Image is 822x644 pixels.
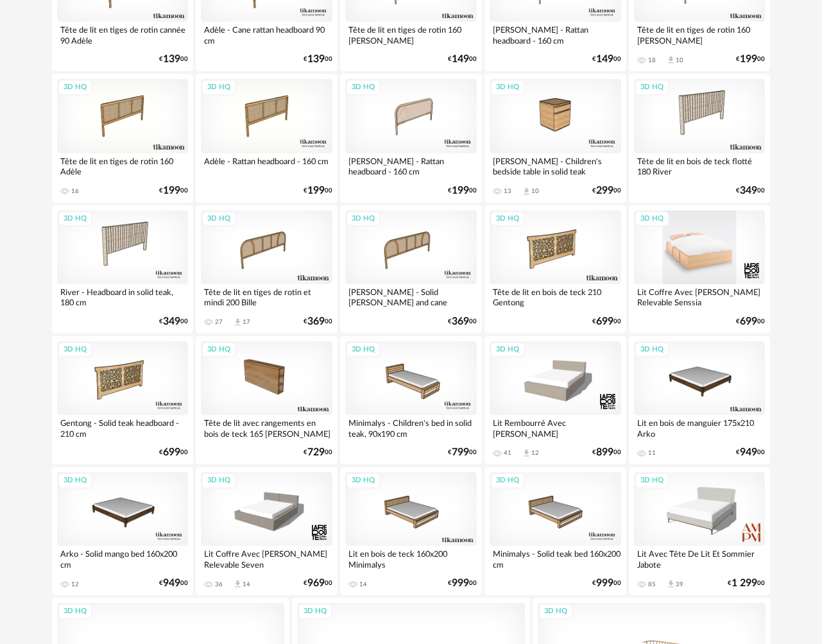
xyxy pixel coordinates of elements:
div: [PERSON_NAME] - Solid [PERSON_NAME] and cane headboard, 200 cm [345,284,477,310]
div: € 00 [159,579,188,588]
span: 199 [307,187,325,195]
div: 85 [648,580,656,588]
div: € 00 [304,579,332,588]
div: Lit Coffre Avec [PERSON_NAME] Relevable Seven [201,546,332,572]
div: Tête de lit en tiges de rotin 160 Adèle [57,153,189,179]
div: 10 [676,56,683,64]
div: € 00 [304,55,332,64]
a: 3D HQ Tête de lit en tiges de rotin 160 Adèle 16 €19900 [52,74,194,202]
a: 3D HQ Gentong - Solid teak headboard - 210 cm €69900 [52,336,194,464]
div: Tête de lit en tiges de rotin 160 [PERSON_NAME] [345,22,477,47]
div: 3D HQ [346,473,381,489]
span: Download icon [233,579,243,589]
a: 3D HQ Lit en bois de manguier 175x210 Arko 11 €94900 [629,336,771,464]
a: 3D HQ Tête de lit en tiges de rotin et mindi 200 Bille 27 Download icon 17 €36900 [196,205,338,334]
div: Tête de lit en bois de teck 210 Gentong [490,284,621,310]
div: 3D HQ [538,604,573,620]
div: Lit en bois de teck 160x200 Minimalys [345,546,477,572]
div: € 00 [592,55,621,64]
div: Adèle - Cane rattan headboard 90 cm [201,22,332,47]
div: Tête de lit avec rangements en bois de teck 165 [PERSON_NAME] [201,415,332,441]
div: Lit Rembourré Avec [PERSON_NAME] [490,415,621,441]
a: 3D HQ Minimalys - Solid teak bed 160x200 cm €99900 [484,467,626,595]
div: Tête de lit en tiges de rotin 160 [PERSON_NAME] [634,22,766,47]
span: 999 [596,579,613,588]
div: 3D HQ [490,473,525,489]
div: 3D HQ [490,342,525,358]
div: € 00 [448,318,477,326]
span: 949 [163,579,180,588]
div: 3D HQ [58,604,92,620]
div: 3D HQ [58,473,92,489]
div: 3D HQ [635,80,669,96]
span: 139 [163,55,180,64]
div: 3D HQ [635,473,669,489]
div: 12 [71,580,79,588]
div: 3D HQ [58,342,92,358]
span: 199 [452,187,469,195]
a: 3D HQ [PERSON_NAME] - Children's bedside table in solid teak 13 Download icon 10 €29900 [484,74,626,202]
div: 13 [504,187,511,195]
div: [PERSON_NAME] - Rattan headboard - 160 cm [490,22,621,47]
div: Arko - Solid mango bed 160x200 cm [57,546,189,572]
span: 369 [307,318,325,326]
div: 16 [71,187,79,195]
div: [PERSON_NAME] - Children's bedside table in solid teak [490,153,621,179]
div: € 00 [592,187,621,195]
a: 3D HQ [PERSON_NAME] - Rattan headboard - 160 cm €19900 [340,74,482,202]
div: 3D HQ [201,342,236,358]
span: 299 [596,187,613,195]
span: 1 299 [732,579,757,588]
div: 41 [504,449,511,457]
a: 3D HQ Tête de lit en bois de teck flotté 180 River €34900 [629,74,771,202]
span: Download icon [666,579,676,589]
div: € 00 [448,448,477,457]
span: 729 [307,448,325,457]
span: 969 [307,579,325,588]
div: € 00 [736,318,765,326]
div: € 00 [159,187,188,195]
a: 3D HQ [PERSON_NAME] - Solid [PERSON_NAME] and cane headboard, 200 cm €36900 [340,205,482,334]
span: 699 [163,448,180,457]
a: 3D HQ Lit Avec Tête De Lit Et Sommier Jabote 85 Download icon 39 €1 29900 [629,467,771,595]
span: Download icon [522,187,531,196]
div: € 00 [592,448,621,457]
span: 149 [452,55,469,64]
div: 36 [215,580,223,588]
div: [PERSON_NAME] - Rattan headboard - 160 cm [345,153,477,179]
div: € 00 [728,579,765,588]
div: € 00 [592,579,621,588]
a: 3D HQ Arko - Solid mango bed 160x200 cm 12 €94900 [52,467,194,595]
span: 349 [163,318,180,326]
div: € 00 [304,448,332,457]
div: 11 [648,449,656,457]
div: € 00 [448,55,477,64]
div: 3D HQ [635,342,669,358]
div: Lit Coffre Avec [PERSON_NAME] Relevable Senssia [634,284,766,310]
div: € 00 [304,318,332,326]
div: 3D HQ [201,473,236,489]
div: 10 [531,187,539,195]
span: 949 [740,448,757,457]
span: 369 [452,318,469,326]
span: 999 [452,579,469,588]
span: 349 [740,187,757,195]
a: 3D HQ Adèle - Rattan headboard - 160 cm €19900 [196,74,338,202]
a: 3D HQ Lit en bois de teck 160x200 Minimalys 14 €99900 [340,467,482,595]
a: 3D HQ Lit Coffre Avec [PERSON_NAME] Relevable Seven 36 Download icon 14 €96900 [196,467,338,595]
div: 3D HQ [201,211,236,227]
div: 39 [676,580,683,588]
span: Download icon [666,55,676,65]
span: 899 [596,448,613,457]
div: 3D HQ [58,80,92,96]
div: € 00 [159,55,188,64]
a: 3D HQ Tête de lit avec rangements en bois de teck 165 [PERSON_NAME] €72900 [196,336,338,464]
span: 199 [740,55,757,64]
a: 3D HQ Minimalys - Children's bed in solid teak, 90x190 cm €79900 [340,336,482,464]
div: € 00 [159,318,188,326]
div: 17 [243,318,250,326]
div: Minimalys - Children's bed in solid teak, 90x190 cm [345,415,477,441]
div: 27 [215,318,223,326]
div: Tête de lit en tiges de rotin cannée 90 Adèle [57,22,189,47]
div: 3D HQ [490,80,525,96]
